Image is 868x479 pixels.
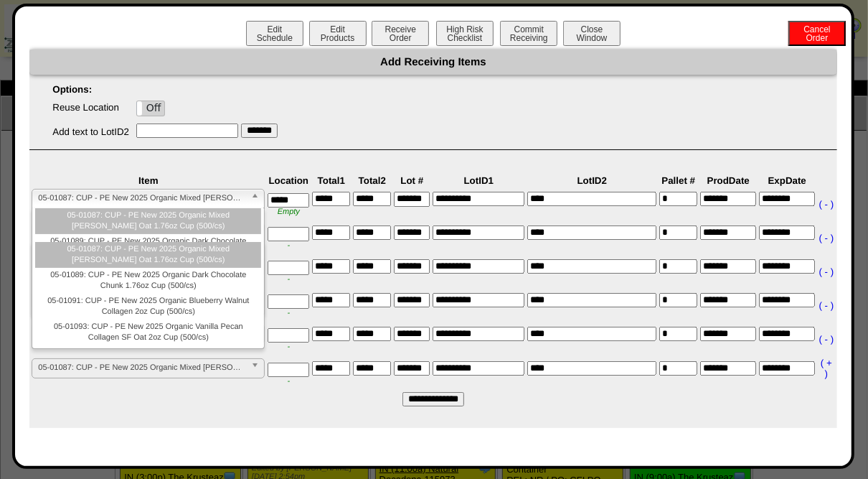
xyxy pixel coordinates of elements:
[35,294,261,320] li: 05-01091: CUP - PE New 2025 Organic Blueberry Walnut Collagen 2oz Cup (500/cs)
[137,101,164,116] label: Off
[268,241,309,250] div: -
[527,175,657,187] th: LotID2
[819,199,834,210] a: ( - )
[309,21,367,46] button: EditProducts
[246,21,303,46] button: EditSchedule
[52,126,129,137] label: Add text to LotID2
[436,21,494,46] button: High RiskChecklist
[435,33,497,43] a: High RiskChecklist
[819,300,834,311] a: ( - )
[819,233,834,243] a: ( - )
[31,175,265,187] th: Item
[52,102,119,113] label: Reuse Location
[352,175,392,187] th: Total2
[699,175,757,187] th: ProdDate
[788,21,846,46] button: CancelOrder
[500,21,557,46] button: CommitReceiving
[562,32,622,43] a: CloseWindow
[563,21,621,46] button: CloseWindow
[38,190,245,207] span: 05-01087: CUP - PE New 2025 Organic Mixed [PERSON_NAME] Oat 1.76oz Cup (500/cs)
[758,175,816,187] th: ExpDate
[819,334,834,345] a: ( - )
[38,359,245,376] span: 05-01087: CUP - PE New 2025 Organic Mixed [PERSON_NAME] Oat 1.76oz Cup (500/cs)
[819,266,834,277] a: ( - )
[268,275,309,284] div: -
[393,175,430,187] th: Lot #
[35,208,261,234] li: 05-01087: CUP - PE New 2025 Organic Mixed [PERSON_NAME] Oat 1.76oz Cup (500/cs)
[268,343,309,351] div: -
[268,377,309,386] div: -
[432,175,525,187] th: LotID1
[35,242,261,268] li: 05-01087: CUP - PE New 2025 Organic Mixed [PERSON_NAME] Oat 1.76oz Cup (500/cs)
[136,101,165,116] div: OnOff
[267,175,310,187] th: Location
[311,175,351,187] th: Total1
[372,21,429,46] button: ReceiveOrder
[268,208,309,216] div: Empty
[35,268,261,294] li: 05-01089: CUP - PE New 2025 Organic Dark Chocolate Chunk 1.76oz Cup (500/cs)
[35,234,261,260] li: 05-01089: CUP - PE New 2025 Organic Dark Chocolate Chunk 1.76oz Cup (500/cs)
[821,358,832,379] a: ( + )
[29,50,836,75] div: Add Receiving Items
[29,84,836,95] p: Options:
[35,320,261,345] li: 05-01093: CUP - PE New 2025 Organic Vanilla Pecan Collagen SF Oat 2oz Cup (500/cs)
[659,175,698,187] th: Pallet #
[268,309,309,317] div: -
